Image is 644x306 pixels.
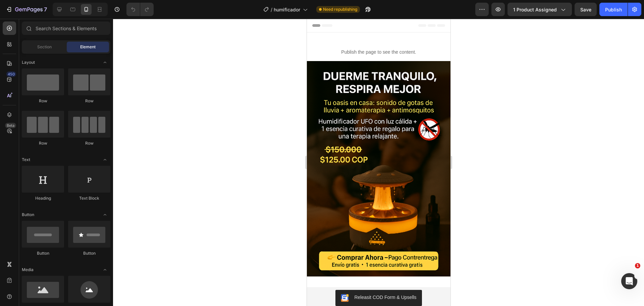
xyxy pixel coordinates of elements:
[68,250,110,256] div: Button
[599,3,628,16] button: Publish
[22,267,34,273] span: Media
[323,6,357,12] span: Need republishing
[22,195,64,201] div: Heading
[100,154,110,165] span: Toggle open
[580,7,591,12] span: Save
[307,19,450,306] iframe: Design area
[274,6,300,13] span: humificador
[605,6,622,13] div: Publish
[513,6,557,13] span: 1 product assigned
[22,140,64,146] div: Row
[22,250,64,256] div: Button
[507,3,572,16] button: 1 product assigned
[575,3,597,16] button: Save
[100,264,110,275] span: Toggle open
[22,157,30,163] span: Text
[3,3,50,16] button: 7
[22,98,64,104] div: Row
[22,59,35,65] span: Layout
[271,6,272,13] span: /
[635,263,640,268] span: 1
[37,44,52,50] span: Section
[621,273,637,289] iframe: Intercom live chat
[5,123,16,128] div: Beta
[100,57,110,68] span: Toggle open
[6,71,16,77] div: 450
[22,212,34,218] span: Button
[22,21,110,35] input: Search Sections & Elements
[126,3,154,16] div: Undo/Redo
[68,98,110,104] div: Row
[68,140,110,146] div: Row
[80,44,96,50] span: Element
[68,195,110,201] div: Text Block
[100,209,110,220] span: Toggle open
[44,5,47,13] p: 7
